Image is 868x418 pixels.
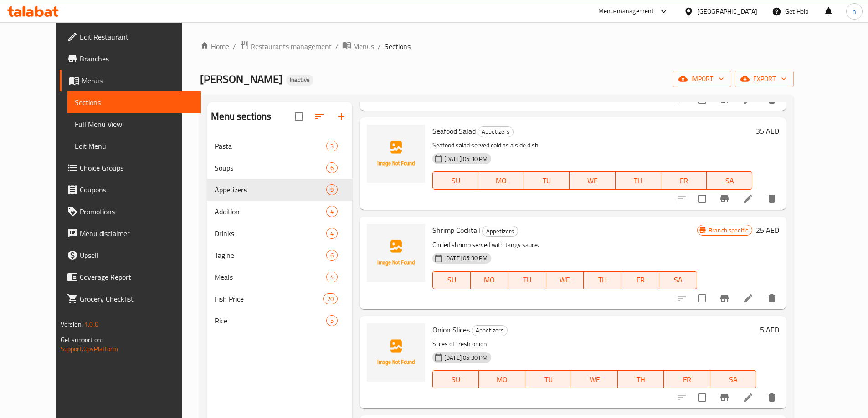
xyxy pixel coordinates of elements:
[327,164,337,172] span: 6
[621,373,660,386] span: TH
[479,370,525,388] button: MO
[207,266,352,288] div: Meals4
[625,273,656,287] span: FR
[441,254,491,262] span: [DATE] 05:30 PM
[60,26,201,48] a: Edit Restaurant
[240,40,332,52] a: Restaurants management
[432,338,756,350] p: Slices of fresh onion
[80,162,194,173] span: Choice Groups
[324,295,337,303] span: 20
[251,41,332,52] span: Restaurants management
[207,135,352,157] div: Pasta3
[60,266,201,288] a: Coverage Report
[335,41,339,52] li: /
[378,41,381,52] li: /
[60,288,201,310] a: Grocery Checklist
[60,48,201,70] a: Branches
[75,119,194,130] span: Full Menu View
[483,373,521,386] span: MO
[326,250,338,261] div: items
[207,310,352,332] div: Rice5
[215,141,326,151] span: Pasta
[61,318,83,330] span: Version:
[342,40,374,52] a: Menus
[327,317,337,325] span: 5
[82,75,194,86] span: Menus
[326,141,338,151] div: items
[327,273,337,282] span: 4
[326,228,338,239] div: items
[60,201,201,222] a: Promotions
[472,325,507,336] span: Appetizers
[215,293,323,304] span: Fish Price
[215,315,326,326] div: Rice
[327,186,337,194] span: 9
[353,41,374,52] span: Menus
[432,223,480,237] span: Shrimp Cocktail
[693,289,712,308] span: Select to update
[80,272,194,282] span: Coverage Report
[528,174,566,187] span: TU
[705,226,752,235] span: Branch specific
[200,41,229,52] a: Home
[478,126,513,137] span: Appetizers
[215,206,326,217] span: Addition
[512,273,543,287] span: TU
[75,141,194,151] span: Edit Menu
[432,370,479,388] button: SU
[67,113,201,135] a: Full Menu View
[710,370,756,388] button: SA
[743,193,754,204] a: Edit menu item
[326,206,338,217] div: items
[67,135,201,157] a: Edit Menu
[367,323,425,382] img: Onion Slices
[326,315,338,326] div: items
[659,271,697,289] button: SA
[707,171,752,190] button: SA
[621,271,659,289] button: FR
[619,174,657,187] span: TH
[437,273,467,287] span: SU
[207,244,352,266] div: Tagine6
[482,226,518,237] div: Appetizers
[61,343,118,355] a: Support.OpsPlatform
[483,226,518,237] span: Appetizers
[432,271,471,289] button: SU
[200,40,794,52] nav: breadcrumb
[664,370,710,388] button: FR
[84,318,98,330] span: 1.0.0
[80,228,194,239] span: Menu disclaimer
[75,97,194,108] span: Sections
[570,171,615,190] button: WE
[327,207,337,216] span: 4
[663,273,693,287] span: SA
[207,157,352,179] div: Soups6
[200,69,282,89] span: [PERSON_NAME]
[215,162,326,173] span: Soups
[432,171,478,190] button: SU
[215,272,326,282] div: Meals
[60,157,201,179] a: Choice Groups
[80,184,194,195] span: Coupons
[385,41,411,52] span: Sections
[80,53,194,64] span: Branches
[756,224,779,237] h6: 25 AED
[546,271,584,289] button: WE
[673,71,731,87] button: import
[714,387,735,408] button: Branch-specific-item
[330,106,352,127] button: Add section
[80,206,194,217] span: Promotions
[478,171,524,190] button: MO
[211,110,271,123] h2: Menu sections
[286,75,313,86] div: Inactive
[508,271,546,289] button: TU
[575,373,614,386] span: WE
[432,140,752,151] p: Seafood salad served cold as a side dish
[207,131,352,335] nav: Menu sections
[587,273,618,287] span: TH
[215,250,326,261] span: Tagine
[529,373,568,386] span: TU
